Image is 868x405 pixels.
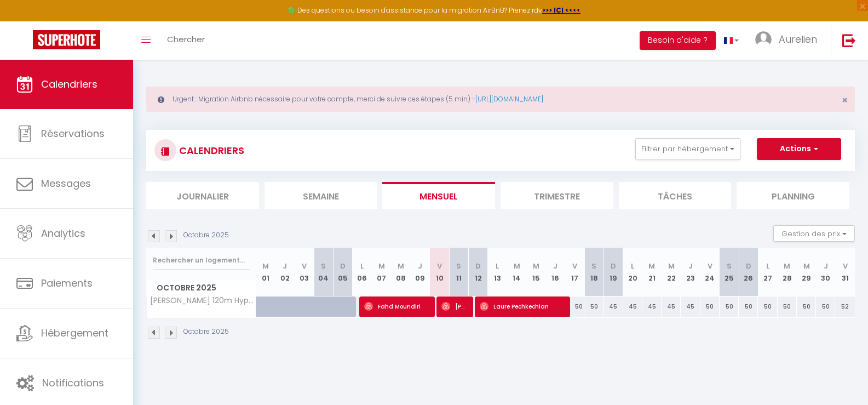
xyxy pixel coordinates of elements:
[700,248,720,296] th: 24
[747,21,831,60] a: ... Aurelien
[480,296,563,317] span: Laure Pechkechian
[688,261,693,271] abbr: J
[302,261,307,271] abbr: V
[159,21,213,60] a: Chercher
[378,261,385,271] abbr: M
[533,261,539,271] abbr: M
[816,296,835,317] div: 50
[843,261,848,271] abbr: V
[758,248,777,296] th: 27
[619,182,732,209] li: Tâches
[441,296,467,317] span: [PERSON_NAME]
[739,296,758,317] div: 50
[631,261,634,271] abbr: L
[364,296,428,317] span: Fahd Moundiri
[526,248,545,296] th: 15
[418,261,422,271] abbr: J
[681,248,700,296] th: 23
[842,95,848,105] button: Close
[700,296,720,317] div: 50
[737,182,849,209] li: Planning
[265,182,377,209] li: Semaine
[514,261,520,271] abbr: M
[153,250,250,270] input: Rechercher un logement...
[147,280,256,296] span: Octobre 2025
[835,248,855,296] th: 31
[411,248,430,296] th: 09
[746,261,751,271] abbr: D
[642,296,662,317] div: 45
[842,93,848,107] span: ×
[720,248,739,296] th: 25
[565,296,584,317] div: 50
[41,326,108,340] span: Hébergement
[773,225,855,242] button: Gestion des prix
[603,248,623,296] th: 19
[584,248,603,296] th: 18
[572,261,577,271] abbr: V
[542,5,580,15] a: >>> ICI <<<<
[824,261,828,271] abbr: J
[640,31,716,50] button: Besoin d'aide ?
[779,32,817,46] span: Aurelien
[553,261,557,271] abbr: J
[41,176,91,190] span: Messages
[41,77,97,91] span: Calendriers
[33,30,100,49] img: Super Booking
[778,248,797,296] th: 28
[727,261,732,271] abbr: S
[642,248,662,296] th: 21
[372,248,391,296] th: 07
[41,127,105,140] span: Réservations
[167,33,205,45] span: Chercher
[755,31,772,48] img: ...
[256,248,275,296] th: 01
[353,248,372,296] th: 06
[803,261,810,271] abbr: M
[430,248,449,296] th: 10
[449,248,468,296] th: 11
[797,248,816,296] th: 29
[584,296,603,317] div: 50
[146,182,259,209] li: Journalier
[784,261,790,271] abbr: M
[398,261,404,271] abbr: M
[468,248,487,296] th: 12
[321,261,326,271] abbr: S
[623,296,642,317] div: 45
[545,248,565,296] th: 16
[501,182,613,209] li: Trimestre
[475,94,543,104] a: [URL][DOMAIN_NAME]
[183,327,229,337] p: Octobre 2025
[340,261,346,271] abbr: D
[475,261,481,271] abbr: D
[797,296,816,317] div: 50
[662,248,681,296] th: 22
[360,261,364,271] abbr: L
[757,138,841,160] button: Actions
[611,261,616,271] abbr: D
[334,248,353,296] th: 05
[496,261,499,271] abbr: L
[183,230,229,241] p: Octobre 2025
[635,138,740,160] button: Filtrer par hébergement
[591,261,596,271] abbr: S
[842,33,856,47] img: logout
[456,261,461,271] abbr: S
[708,261,712,271] abbr: V
[758,296,777,317] div: 50
[437,261,442,271] abbr: V
[42,376,104,390] span: Notifications
[681,296,700,317] div: 45
[262,261,269,271] abbr: M
[148,296,258,305] span: [PERSON_NAME] 120m Hypercentre 1 chambre
[314,248,333,296] th: 04
[623,248,642,296] th: 20
[766,261,769,271] abbr: L
[507,248,526,296] th: 14
[391,248,410,296] th: 08
[283,261,287,271] abbr: J
[603,296,623,317] div: 45
[41,226,85,240] span: Analytics
[275,248,295,296] th: 02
